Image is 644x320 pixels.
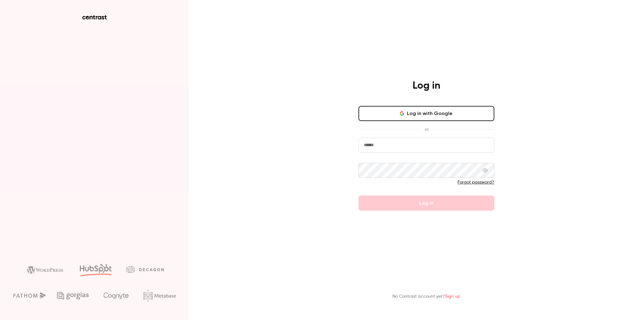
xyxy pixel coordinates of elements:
span: or [421,126,432,133]
img: decagon [126,266,164,273]
h4: Log in [413,80,440,92]
button: Log in with Google [358,106,494,121]
a: Forgot password? [458,180,494,185]
a: Sign up [445,294,460,299]
p: No Contrast account yet? [392,293,460,300]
